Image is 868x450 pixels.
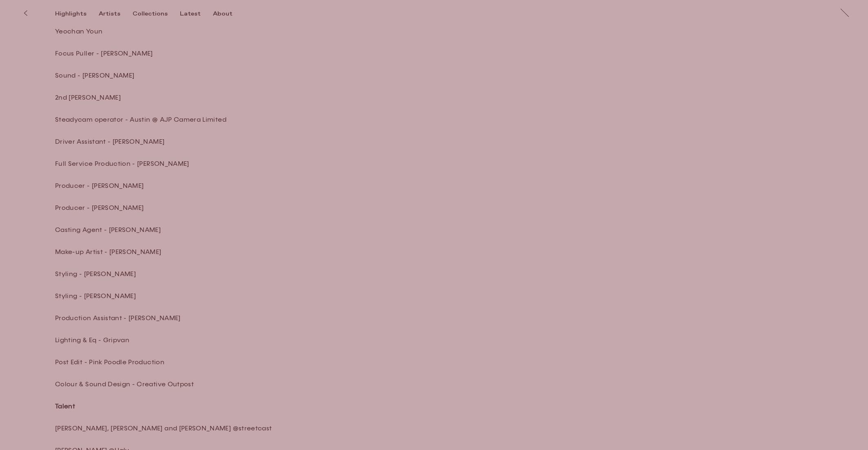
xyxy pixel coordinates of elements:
[55,10,99,18] button: Highlights
[55,71,341,80] p: Sound - [PERSON_NAME]
[213,10,232,18] div: About
[55,225,341,234] p: Casting Agent - [PERSON_NAME]
[133,10,180,18] button: Collections
[55,247,341,256] p: Make-up Artist - [PERSON_NAME]
[55,358,341,367] p: Post Edit - Pink Poodle Production
[55,380,341,389] p: Colour & Sound Design - Creative Outpost
[55,203,341,212] p: Producer - [PERSON_NAME]
[55,270,341,278] p: Styling - [PERSON_NAME]
[55,402,75,410] strong: Talent
[55,49,341,58] p: Focus Puller - [PERSON_NAME]
[55,181,341,190] p: Producer - [PERSON_NAME]
[55,27,341,36] p: Yeochan Youn
[213,10,245,18] button: About
[55,115,341,124] p: Steadycam operator - Austin @ AJP Camera Limited
[99,10,133,18] button: Artists
[99,10,120,18] div: Artists
[180,10,201,18] div: Latest
[55,314,341,323] p: Production Assistant - [PERSON_NAME]
[55,93,341,102] p: 2nd [PERSON_NAME]
[55,10,86,18] div: Highlights
[55,137,341,146] p: Driver Assistant - [PERSON_NAME]
[55,424,341,433] p: [PERSON_NAME], [PERSON_NAME] and [PERSON_NAME] @streetcast
[133,10,168,18] div: Collections
[55,336,341,345] p: Lighting & Eq - Gripvan
[55,292,341,301] p: Styling - [PERSON_NAME]
[55,159,341,168] p: Full Service Production - [PERSON_NAME]
[180,10,213,18] button: Latest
